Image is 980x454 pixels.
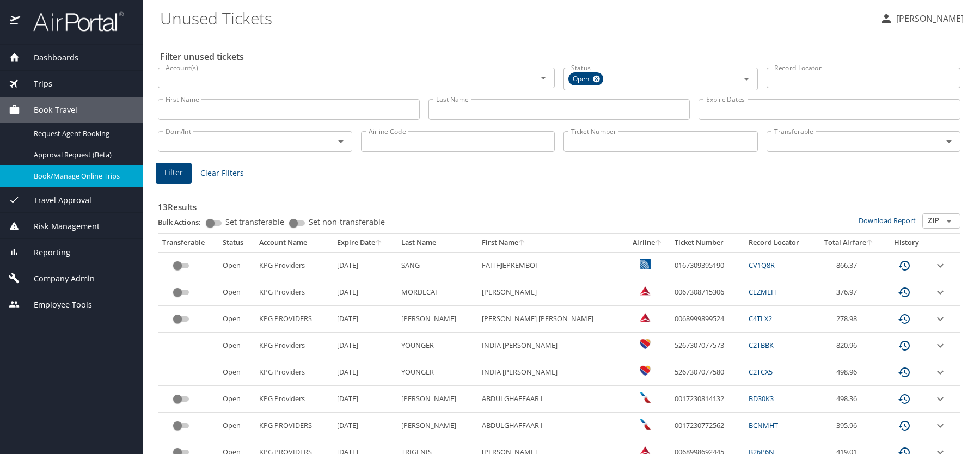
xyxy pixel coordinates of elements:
td: 498.96 [814,359,883,386]
td: ABDULGHAFFAAR I [477,413,624,439]
a: BD30K3 [749,394,774,403]
a: CV1Q8R [749,260,775,270]
button: Open [333,134,348,149]
button: sort [518,240,526,247]
td: [PERSON_NAME] [477,279,624,306]
button: expand row [934,419,947,432]
td: 866.37 [814,252,883,279]
th: Airline [624,234,670,252]
button: Open [739,71,754,87]
td: 498.36 [814,386,883,413]
button: expand row [934,312,947,326]
th: Expire Date [333,234,397,252]
td: 395.96 [814,413,883,439]
td: 376.97 [814,279,883,306]
td: [PERSON_NAME] [397,386,477,413]
button: Open [536,70,551,85]
td: KPG Providers [255,333,333,359]
img: United Airlines [640,259,651,269]
td: [DATE] [333,252,397,279]
button: Filter [156,163,192,184]
img: Delta Airlines [640,285,651,296]
span: Set non-transferable [309,218,385,226]
td: KPG PROVIDERS [255,413,333,439]
td: KPG PROVIDERS [255,306,333,333]
button: expand row [934,259,947,272]
img: icon-airportal.png [10,11,21,32]
td: ABDULGHAFFAAR I [477,386,624,413]
td: INDIA [PERSON_NAME] [477,359,624,386]
td: 0068999899524 [670,306,744,333]
button: Clear Filters [196,163,248,183]
td: Open [218,306,255,333]
button: Open [941,134,957,149]
span: Employee Tools [20,299,92,311]
a: BCNMHT [749,420,778,430]
td: Open [218,333,255,359]
p: [PERSON_NAME] [893,12,964,25]
span: Set transferable [225,218,284,226]
th: Ticket Number [670,234,744,252]
td: [DATE] [333,359,397,386]
img: airportal-logo.png [21,11,124,32]
span: Dashboards [20,52,78,64]
div: Open [568,72,603,85]
td: KPG Providers [255,386,333,413]
span: Company Admin [20,273,95,285]
th: History [883,234,929,252]
th: Record Locator [744,234,814,252]
span: Trips [20,78,52,90]
td: [DATE] [333,413,397,439]
th: Total Airfare [814,234,883,252]
button: expand row [934,286,947,299]
td: KPG Providers [255,359,333,386]
button: Open [941,213,957,229]
td: SANG [397,252,477,279]
span: Filter [164,166,183,180]
td: [PERSON_NAME] [397,306,477,333]
td: KPG Providers [255,279,333,306]
a: CLZMLH [749,287,776,297]
a: C4TLX2 [749,314,772,323]
h2: Filter unused tickets [160,48,963,65]
span: Risk Management [20,220,100,232]
td: KPG Providers [255,252,333,279]
button: sort [375,240,383,247]
td: YOUNGER [397,359,477,386]
td: MORDECAI [397,279,477,306]
h1: Unused Tickets [160,1,871,35]
img: American Airlines [640,419,651,430]
span: Request Agent Booking [34,128,130,139]
td: Open [218,359,255,386]
td: Open [218,386,255,413]
td: [DATE] [333,306,397,333]
td: [PERSON_NAME] [PERSON_NAME] [477,306,624,333]
button: expand row [934,366,947,379]
img: Southwest Airlines [640,339,651,349]
td: 0017230814132 [670,386,744,413]
button: expand row [934,392,947,406]
td: [DATE] [333,279,397,306]
td: [PERSON_NAME] [397,413,477,439]
span: Clear Filters [200,167,244,180]
a: C2TCX5 [749,367,773,377]
td: 5267307077573 [670,333,744,359]
th: First Name [477,234,624,252]
span: Approval Request (Beta) [34,150,130,160]
span: Book/Manage Online Trips [34,171,130,181]
th: Account Name [255,234,333,252]
span: Travel Approval [20,194,91,206]
p: Bulk Actions: [158,217,210,227]
button: sort [866,240,874,247]
td: 278.98 [814,306,883,333]
img: American Airlines [640,392,651,403]
td: Open [218,252,255,279]
td: FAITHJEPKEMBOI [477,252,624,279]
td: YOUNGER [397,333,477,359]
h3: 13 Results [158,194,960,213]
span: Reporting [20,247,70,259]
td: [DATE] [333,386,397,413]
td: 5267307077580 [670,359,744,386]
td: 0167309395190 [670,252,744,279]
th: Last Name [397,234,477,252]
